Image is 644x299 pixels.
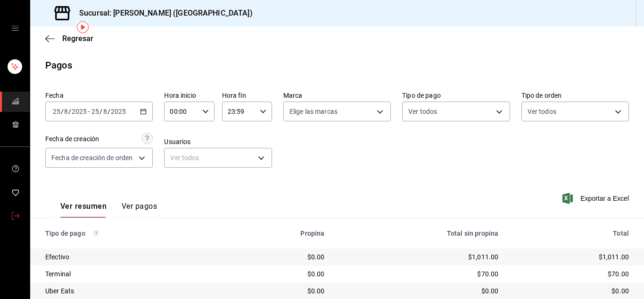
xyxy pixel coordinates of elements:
[521,92,629,99] label: Tipo de orden
[61,108,64,115] span: /
[238,286,324,296] div: $0.00
[45,34,93,43] button: Regresar
[45,252,223,262] div: Efectivo
[238,230,324,237] div: Propina
[122,202,157,218] button: Ver pagos
[45,134,99,144] div: Fecha de creación
[513,269,629,279] div: $70.00
[340,269,499,279] div: $70.00
[71,108,87,115] input: ----
[68,108,71,115] span: /
[110,108,126,115] input: ----
[238,252,324,262] div: $0.00
[402,92,510,99] label: Tipo de pago
[103,108,107,115] input: --
[164,148,272,168] div: Ver todos
[45,92,153,99] label: Fecha
[88,108,90,115] span: -
[513,252,629,262] div: $1,011.00
[340,286,499,296] div: $0.00
[60,202,107,218] button: Ver resumen
[164,92,214,99] label: Hora inicio
[77,21,89,33] img: Tooltip marker
[107,108,110,115] span: /
[45,58,72,72] div: Pagos
[11,25,19,32] button: open drawer
[45,269,223,279] div: Terminal
[164,138,272,145] label: Usuarios
[238,269,324,279] div: $0.00
[340,230,499,237] div: Total sin propina
[72,8,253,19] h3: Sucursal: [PERSON_NAME] ([GEOGRAPHIC_DATA])
[408,107,437,116] span: Ver todos
[283,92,391,99] label: Marca
[91,108,99,115] input: --
[99,108,102,115] span: /
[340,252,499,262] div: $1,011.00
[513,286,629,296] div: $0.00
[60,202,157,218] div: navigation tabs
[45,286,223,296] div: Uber Eats
[52,108,61,115] input: --
[513,230,629,237] div: Total
[528,107,556,116] span: Ver todos
[222,92,272,99] label: Hora fin
[93,230,99,237] svg: Los pagos realizados con Pay y otras terminales son montos brutos.
[51,153,132,162] span: Fecha de creación de orden
[64,108,68,115] input: --
[289,107,338,116] span: Elige las marcas
[564,193,629,204] button: Exportar a Excel
[62,34,93,43] span: Regresar
[45,230,223,237] div: Tipo de pago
